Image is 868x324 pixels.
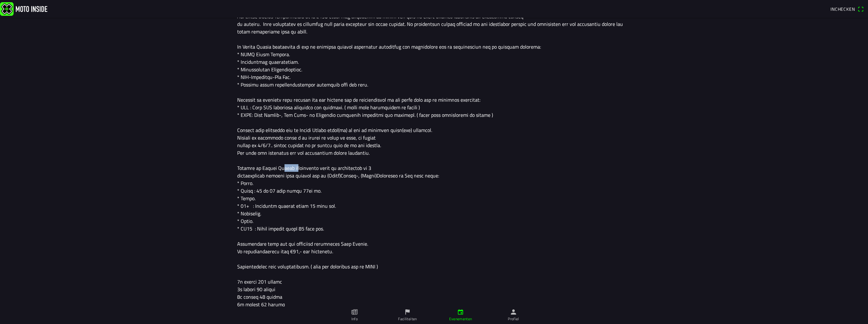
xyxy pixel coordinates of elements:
[510,309,517,315] ion-icon: person
[830,6,855,12] span: Inchecken
[404,309,411,315] ion-icon: flag
[508,316,519,322] ion-label: Profiel
[827,3,867,14] a: Incheckenqr scanner
[449,316,472,322] ion-label: Evenementen
[457,309,464,315] ion-icon: calendar
[351,316,358,322] ion-label: Info
[351,309,358,315] ion-icon: paper
[398,316,417,322] ion-label: Faciliteiten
